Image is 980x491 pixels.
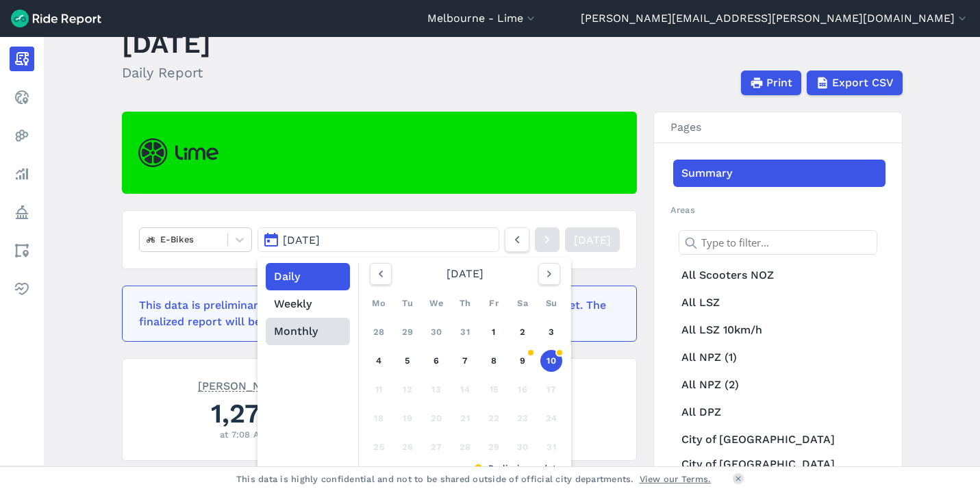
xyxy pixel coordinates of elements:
div: 14 [454,379,476,401]
a: Health [10,277,34,301]
a: City of [GEOGRAPHIC_DATA] [673,426,885,453]
div: 15 [483,379,505,401]
h3: Pages [654,112,902,143]
div: 12 [397,379,418,401]
h1: [DATE] [122,25,211,62]
a: Realtime [10,85,34,110]
button: Daily [266,263,350,290]
button: Melbourne - Lime [427,10,538,27]
div: 27 [425,436,447,458]
a: 6 [425,350,447,372]
div: This data is preliminary and may be missing events that haven't been reported yet. The finalized ... [139,297,612,330]
img: Ride Report [11,10,101,27]
div: 30 [512,436,533,458]
div: 28 [454,436,476,458]
div: 17 [540,379,562,401]
div: 22 [483,407,505,429]
h2: Daily Report [122,62,211,83]
a: 10 [540,350,562,372]
a: 7 [454,350,476,372]
div: 13 [425,379,447,401]
div: Preliminary data [369,462,561,475]
a: 4 [368,350,390,372]
button: Weekly [266,290,350,318]
a: All DPZ [673,399,885,426]
div: 26 [397,436,418,458]
div: [DATE] [364,263,566,285]
span: Print [766,75,792,91]
a: Policy [10,200,34,225]
div: 24 [540,407,562,429]
span: [PERSON_NAME] [198,378,289,392]
a: View our Terms. [640,473,712,486]
a: Report [10,47,34,71]
span: [DATE] [283,234,320,247]
div: 18 [368,407,390,429]
div: at 7:08 AM [139,428,349,441]
a: All LSZ [673,289,885,316]
a: All Scooters NOZ [673,262,885,289]
a: All NPZ (2) [673,371,885,399]
img: Lime [138,138,218,167]
a: 28 [368,321,390,343]
a: 29 [397,321,418,343]
span: Export CSV [832,75,894,91]
a: Heatmaps [10,123,34,148]
a: Summary [673,160,885,187]
a: 2 [512,321,533,343]
div: 1,279 [139,394,349,432]
div: 25 [368,436,390,458]
div: Sa [512,292,533,314]
div: 21 [454,407,476,429]
a: 3 [540,321,562,343]
div: 19 [397,407,418,429]
div: Th [454,292,476,314]
div: 29 [483,436,505,458]
input: Type to filter... [679,230,877,255]
div: 16 [512,379,533,401]
button: Export CSV [807,71,903,95]
a: [DATE] [565,227,620,252]
button: Monthly [266,318,350,345]
a: All NPZ (1) [673,344,885,371]
a: 30 [425,321,447,343]
button: [PERSON_NAME][EMAIL_ADDRESS][PERSON_NAME][DOMAIN_NAME] [581,10,969,27]
div: Tu [397,292,418,314]
a: 9 [512,350,533,372]
a: 5 [397,350,418,372]
div: We [425,292,447,314]
a: All LSZ 10km/h [673,316,885,344]
a: 1 [483,321,505,343]
a: 31 [454,321,476,343]
div: Fr [483,292,505,314]
div: 11 [368,379,390,401]
h2: Areas [670,203,885,216]
div: 20 [425,407,447,429]
a: 8 [483,350,505,372]
div: Mo [368,292,390,314]
div: Su [540,292,562,314]
div: 31 [540,436,562,458]
div: 23 [512,407,533,429]
button: Print [741,71,801,95]
a: Analyze [10,162,34,186]
a: Areas [10,238,34,263]
button: [DATE] [257,227,499,252]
